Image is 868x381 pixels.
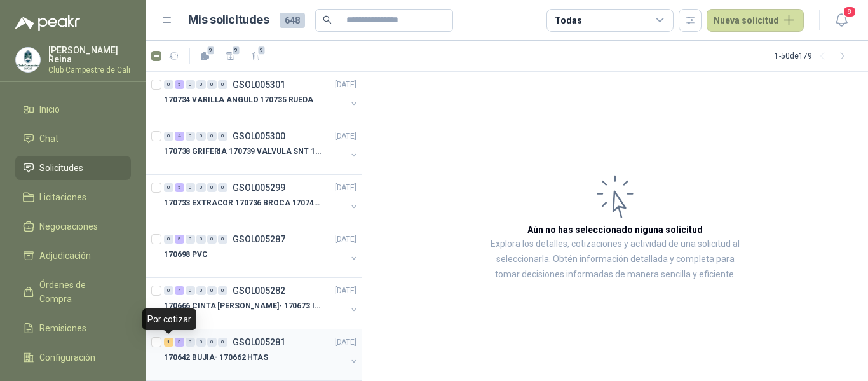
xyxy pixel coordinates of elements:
[186,338,195,347] div: 0
[15,97,131,121] a: Inicio
[48,46,131,64] p: [PERSON_NAME] Reina
[39,190,86,204] span: Licitaciones
[188,11,269,29] h1: Mis solicitudes
[207,286,217,295] div: 0
[164,300,322,312] p: 170666 CINTA [PERSON_NAME]- 170673 IMPERMEABILI
[218,80,227,89] div: 0
[164,335,359,375] a: 1 3 0 0 0 0 GSOL005281[DATE] 170642 BUJIA- 170662 HTAS
[48,66,131,74] p: Club Campestre de Cali
[175,132,184,141] div: 4
[232,45,241,55] span: 9
[164,283,359,324] a: 0 4 0 0 0 0 GSOL005282[DATE] 170666 CINTA [PERSON_NAME]- 170673 IMPERMEABILI
[527,223,703,237] h3: Aún no has seleccionado niguna solicitud
[164,80,173,89] div: 0
[335,336,356,349] p: [DATE]
[164,249,208,261] p: 170698 PVC
[335,285,356,297] p: [DATE]
[196,235,206,244] div: 0
[39,321,86,335] span: Remisiones
[15,273,131,311] a: Órdenes de Compra
[39,219,98,233] span: Negociaciones
[164,338,173,347] div: 1
[335,130,356,142] p: [DATE]
[164,180,359,221] a: 0 5 0 0 0 0 GSOL005299[DATE] 170733 EXTRACOR 170736 BROCA 170743 PORTACAND
[207,80,217,89] div: 0
[207,235,217,244] div: 0
[39,132,58,146] span: Chat
[164,235,173,244] div: 0
[175,338,184,347] div: 3
[233,80,285,89] p: GSOL005301
[164,183,173,192] div: 0
[335,79,356,91] p: [DATE]
[142,308,196,330] div: Por cotizar
[323,15,332,24] span: search
[15,15,80,31] img: Logo peakr
[15,214,131,239] a: Negociaciones
[233,235,285,244] p: GSOL005287
[207,338,217,347] div: 0
[335,182,356,194] p: [DATE]
[775,46,853,66] div: 1 - 50 de 179
[175,183,184,192] div: 5
[218,183,227,192] div: 0
[707,9,804,32] button: Nueva solicitud
[195,46,215,66] button: 9
[218,338,227,347] div: 0
[207,183,217,192] div: 0
[175,80,184,89] div: 5
[39,249,91,263] span: Adjudicación
[164,77,359,118] a: 0 5 0 0 0 0 GSOL005301[DATE] 170734 VARILLA ANGULO 170735 RUEDA
[218,132,227,141] div: 0
[196,183,206,192] div: 0
[207,132,217,141] div: 0
[39,278,119,306] span: Órdenes de Compra
[164,146,322,158] p: 170738 GRIFERIA 170739 VALVULA SNT 170742 VALVULA
[830,9,853,32] button: 8
[207,45,215,55] span: 9
[196,132,206,141] div: 0
[175,235,184,244] div: 5
[220,46,241,66] button: 9
[196,338,206,347] div: 0
[186,132,195,141] div: 0
[15,127,131,151] a: Chat
[15,156,131,180] a: Solicitudes
[233,286,285,295] p: GSOL005282
[257,45,266,55] span: 9
[335,233,356,246] p: [DATE]
[218,286,227,295] div: 0
[15,316,131,340] a: Remisiones
[246,46,266,66] button: 9
[186,235,195,244] div: 0
[186,286,195,295] div: 0
[164,94,313,106] p: 170734 VARILLA ANGULO 170735 RUEDA
[175,286,184,295] div: 4
[39,161,83,175] span: Solicitudes
[218,235,227,244] div: 0
[196,80,206,89] div: 0
[196,286,206,295] div: 0
[489,237,741,282] p: Explora los detalles, cotizaciones y actividad de una solicitud al seleccionarla. Obtén informaci...
[16,48,40,72] img: Company Logo
[15,345,131,370] a: Configuración
[164,286,173,295] div: 0
[39,350,95,364] span: Configuración
[280,13,305,28] span: 648
[186,80,195,89] div: 0
[39,102,60,116] span: Inicio
[233,338,285,347] p: GSOL005281
[233,132,285,141] p: GSOL005300
[843,6,857,18] span: 8
[233,183,285,192] p: GSOL005299
[555,13,581,27] div: Todas
[164,197,322,209] p: 170733 EXTRACOR 170736 BROCA 170743 PORTACAND
[186,183,195,192] div: 0
[15,244,131,268] a: Adjudicación
[164,352,268,364] p: 170642 BUJIA- 170662 HTAS
[164,232,359,272] a: 0 5 0 0 0 0 GSOL005287[DATE] 170698 PVC
[164,132,173,141] div: 0
[15,185,131,209] a: Licitaciones
[164,128,359,169] a: 0 4 0 0 0 0 GSOL005300[DATE] 170738 GRIFERIA 170739 VALVULA SNT 170742 VALVULA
